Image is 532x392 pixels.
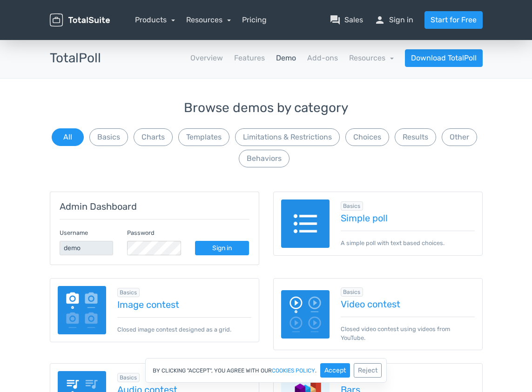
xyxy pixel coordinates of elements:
[60,228,88,237] label: Username
[145,358,387,383] div: By clicking "Accept", you agree with our .
[341,299,475,309] a: Video contest
[50,51,101,66] h3: TotalPoll
[281,199,330,248] img: text-poll.png.webp
[50,13,110,27] img: TotalSuite for WordPress
[127,228,155,237] label: Password
[374,14,413,26] a: personSign in
[341,317,475,342] p: Closed video contest using videos from YouTube.
[341,287,364,297] span: Browse all in Basics
[349,53,394,62] a: Resources
[186,15,231,24] a: Resources
[281,290,330,339] img: video-poll.png.webp
[374,14,385,26] span: person
[341,231,475,247] p: A simple poll with text based choices.
[276,53,296,64] a: Demo
[190,53,223,64] a: Overview
[330,14,341,26] span: question_answer
[345,128,389,146] button: Choices
[178,128,229,146] button: Templates
[234,53,265,64] a: Features
[195,241,249,255] a: Sign in
[134,128,173,146] button: Charts
[52,128,84,146] button: All
[424,11,483,29] a: Start for Free
[341,213,475,223] a: Simple poll
[405,49,483,67] a: Download TotalPoll
[395,128,436,146] button: Results
[330,14,363,26] a: question_answerSales
[117,288,140,297] span: Browse all in Basics
[320,363,350,378] button: Accept
[58,286,106,334] img: image-poll.png.webp
[135,15,175,24] a: Products
[89,128,128,146] button: Basics
[272,368,315,373] a: cookies policy
[341,201,364,211] span: Browse all in Basics
[239,150,290,167] button: Behaviors
[117,299,251,310] a: Image contest
[235,128,340,146] button: Limitations & Restrictions
[442,128,477,146] button: Other
[307,53,338,64] a: Add-ons
[50,101,483,115] h3: Browse demos by category
[242,14,267,26] a: Pricing
[117,317,251,334] p: Closed image contest designed as a grid.
[60,201,249,212] h5: Admin Dashboard
[354,363,382,378] button: Reject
